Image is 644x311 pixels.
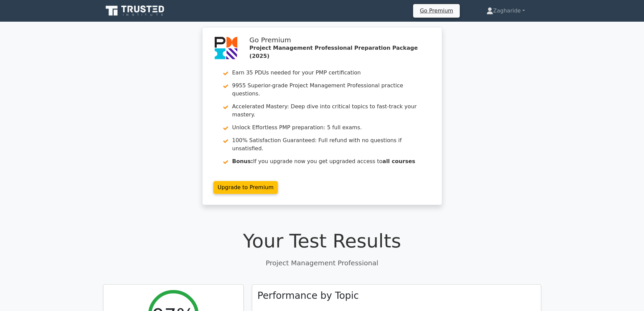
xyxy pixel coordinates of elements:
[416,6,457,15] a: Go Premium
[258,290,359,302] h3: Performance by Topic
[470,4,541,18] a: Zagharide
[213,181,278,194] a: Upgrade to Premium
[103,258,541,268] p: Project Management Professional
[103,229,541,252] h1: Your Test Results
